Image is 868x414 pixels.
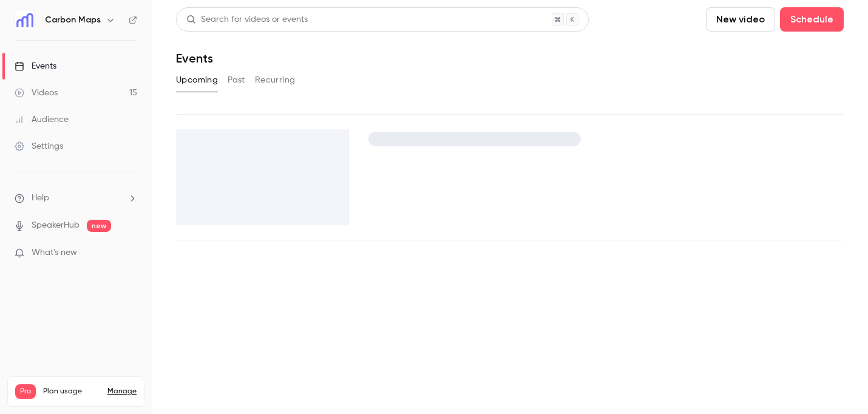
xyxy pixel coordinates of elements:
[15,192,137,205] li: help-dropdown-opener
[186,13,308,26] div: Search for videos or events
[255,70,296,90] button: Recurring
[176,70,218,90] button: Upcoming
[15,384,36,399] span: Pro
[107,387,137,396] a: Manage
[15,114,69,126] div: Audience
[176,51,213,66] h1: Events
[15,60,56,72] div: Events
[780,7,844,32] button: Schedule
[706,7,775,32] button: New video
[15,87,58,99] div: Videos
[87,220,111,232] span: new
[15,10,35,30] img: Carbon Maps
[32,192,49,205] span: Help
[45,14,101,26] h6: Carbon Maps
[32,219,80,232] a: SpeakerHub
[228,70,245,90] button: Past
[32,246,77,259] span: What's new
[43,387,100,396] span: Plan usage
[15,140,63,152] div: Settings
